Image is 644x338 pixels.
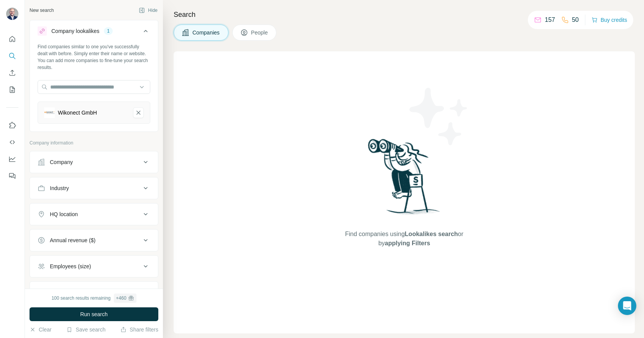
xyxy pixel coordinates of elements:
div: 1 [104,28,113,34]
p: 50 [572,15,579,25]
button: Use Surfe on LinkedIn [6,118,18,132]
button: Industry [30,179,158,197]
button: Search [6,49,18,63]
button: Technologies [30,283,158,302]
button: Annual revenue ($) [30,231,158,249]
div: Annual revenue ($) [50,236,95,244]
button: Buy credits [591,15,627,25]
button: Hide [133,5,163,16]
img: Avatar [6,8,18,20]
div: New search [30,7,54,14]
div: Open Intercom Messenger [618,297,636,315]
div: Company [50,158,73,166]
h4: Search [174,9,635,20]
button: Employees (size) [30,257,158,276]
div: Industry [50,184,69,192]
span: Companies [192,29,220,36]
button: Use Surfe API [6,135,18,149]
img: Surfe Illustration - Woman searching with binoculars [365,137,444,222]
div: Company lookalikes [51,27,99,35]
button: Save search [66,326,105,333]
button: HQ location [30,205,158,223]
p: 157 [545,15,555,25]
button: My lists [6,83,18,97]
button: Dashboard [6,152,18,166]
span: People [251,29,269,36]
div: Find companies similar to one you've successfully dealt with before. Simply enter their name or w... [38,43,150,71]
button: Clear [30,326,51,333]
p: Company information [30,139,158,146]
div: HQ location [50,210,78,218]
span: applying Filters [385,240,430,246]
img: Wikonect GmbH-logo [44,107,55,118]
div: 100 search results remaining [51,294,136,303]
span: Run search [80,310,108,318]
div: + 460 [116,295,127,302]
button: Company lookalikes1 [30,22,158,43]
button: Run search [30,307,158,321]
button: Share filters [120,326,158,333]
div: Employees (size) [50,263,91,270]
button: Company [30,153,158,171]
span: Lookalikes search [405,231,458,237]
img: Surfe Illustration - Stars [404,82,473,151]
button: Wikonect GmbH-remove-button [133,107,144,118]
button: Feedback [6,169,18,183]
button: Quick start [6,32,18,46]
span: Find companies using or by [343,230,465,248]
button: Enrich CSV [6,66,18,80]
div: Wikonect GmbH [58,109,97,116]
